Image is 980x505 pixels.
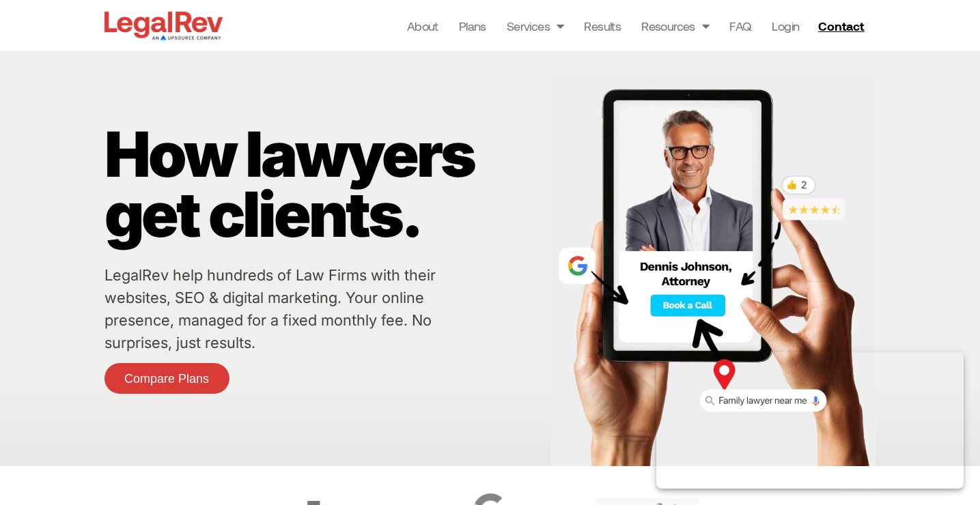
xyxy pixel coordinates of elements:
a: Plans [459,16,486,35]
a: About [407,16,438,35]
a: Contact [813,15,873,37]
a: FAQ [729,16,751,35]
span: Compare Plans [124,373,209,385]
a: Services [507,16,564,35]
a: Compare Plans [104,363,229,394]
a: Login [772,16,799,35]
nav: Menu [407,16,800,35]
a: Results [584,16,621,35]
span: Contact [818,20,864,32]
p: How lawyers get clients. [104,124,544,244]
a: Resources [641,16,709,35]
a: LegalRev help hundreds of Law Firms with their websites, SEO & digital marketing. Your online pre... [104,266,436,351]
